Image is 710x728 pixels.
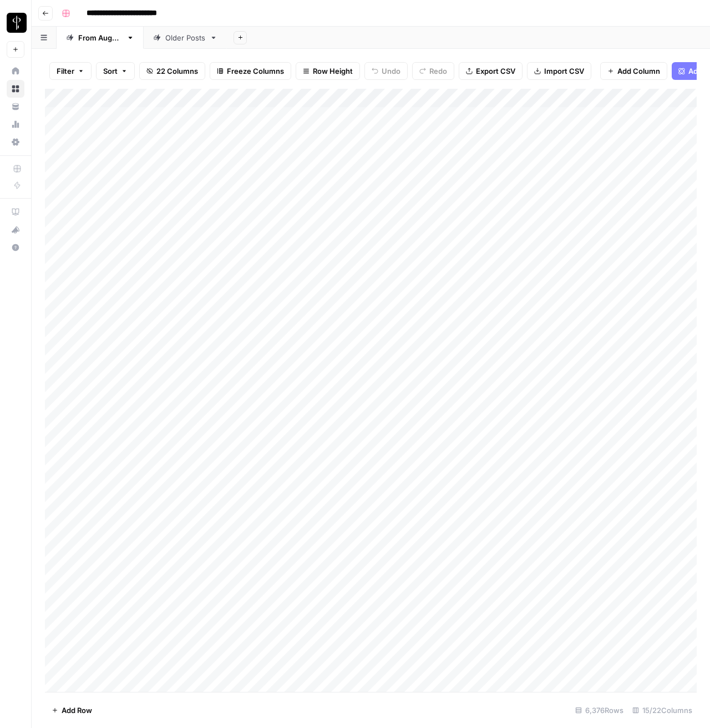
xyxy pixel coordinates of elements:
button: Workspace: LP Production Workloads [7,9,24,37]
span: 22 Columns [156,65,198,77]
img: LP Production Workloads Logo [7,13,27,33]
a: Your Data [7,98,24,115]
span: Filter [57,65,74,77]
div: From [DATE] [78,32,122,43]
div: Older Posts [165,32,205,43]
span: Export CSV [476,65,515,77]
span: Import CSV [544,65,584,77]
span: Undo [382,65,400,77]
a: Home [7,62,24,80]
button: Export CSV [459,62,523,80]
button: Row Height [296,62,360,80]
button: Undo [364,62,408,80]
button: Sort [96,62,135,80]
button: What's new? [7,221,24,239]
div: 15/22 Columns [628,701,697,719]
a: From [DATE] [57,27,144,49]
span: Row Height [313,65,353,77]
span: Sort [103,65,118,77]
button: Add Column [600,62,667,80]
span: Add Column [617,65,660,77]
button: Filter [49,62,92,80]
div: 6,376 Rows [571,701,628,719]
a: Usage [7,115,24,133]
button: 22 Columns [139,62,205,80]
a: Browse [7,80,24,98]
span: Redo [429,65,447,77]
span: Freeze Columns [227,65,284,77]
a: Older Posts [144,27,227,49]
button: Help + Support [7,239,24,256]
button: Import CSV [527,62,591,80]
a: Settings [7,133,24,151]
button: Freeze Columns [210,62,291,80]
a: AirOps Academy [7,203,24,221]
span: Add Row [62,705,92,716]
button: Add Row [45,701,99,719]
button: Redo [412,62,454,80]
div: What's new? [7,221,24,238]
